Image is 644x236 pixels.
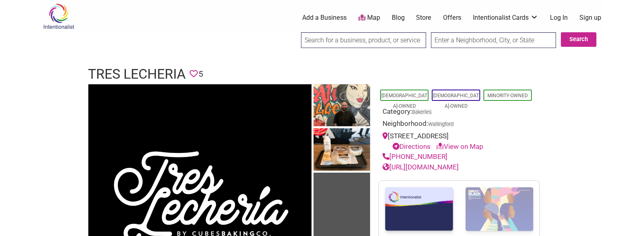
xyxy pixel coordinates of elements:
h1: Tres Lecheria [88,65,186,84]
a: Log In [550,13,568,22]
a: Map [358,13,380,23]
a: Directions [393,142,431,150]
a: Intentionalist Cards [473,13,538,22]
a: [DEMOGRAPHIC_DATA]-Owned [381,93,427,109]
img: Intentionalist [40,3,78,29]
div: Category: [383,107,536,119]
span: 5 [199,68,203,80]
a: Offers [443,13,461,22]
span: Wallingford [428,122,454,127]
a: [DEMOGRAPHIC_DATA]-Owned [433,93,479,109]
input: Enter a Neighborhood, City, or State [431,32,556,48]
a: Store [416,13,431,22]
a: [URL][DOMAIN_NAME] [383,163,459,171]
a: View on Map [436,142,483,150]
a: [PHONE_NUMBER] [383,152,447,161]
input: Search for a business, product, or service [301,32,426,48]
a: Blog [392,13,405,22]
div: Neighborhood: [383,119,536,131]
a: Minority-Owned [487,93,528,98]
button: Search [561,32,596,47]
div: [STREET_ADDRESS] [383,131,536,152]
a: Add a Business [302,13,347,22]
a: Sign up [579,13,601,22]
a: Bakeries [412,109,432,115]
